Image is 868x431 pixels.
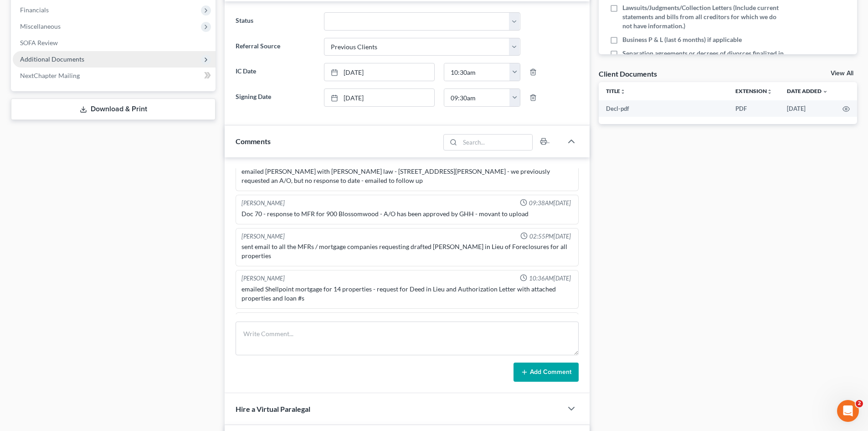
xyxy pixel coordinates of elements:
[622,35,742,44] span: Business P & L (last 6 months) if applicable
[787,88,828,94] a: Date Added expand_more
[241,232,285,241] div: [PERSON_NAME]
[231,38,319,56] label: Referral Source
[20,39,58,47] span: SOFA Review
[20,55,84,63] span: Additional Documents
[241,199,285,208] div: [PERSON_NAME]
[13,68,216,84] a: NextChapter Mailing
[599,100,728,117] td: Decl-pdf
[20,22,61,30] span: Miscellaneous
[735,88,772,94] a: Extensionunfold_more
[529,199,571,208] span: 09:38AM[DATE]
[831,70,853,77] a: View All
[13,35,216,51] a: SOFA Review
[767,89,772,94] i: unfold_more
[236,405,310,413] span: Hire a Virtual Paralegal
[606,88,626,94] a: Titleunfold_more
[241,285,573,303] div: emailed Shellpoint mortgage for 14 properties - request for Deed in Lieu and Authorization Letter...
[236,137,271,145] span: Comments
[324,63,434,81] a: [DATE]
[231,88,319,107] label: Signing Date
[460,135,533,150] input: Search...
[514,363,579,382] button: Add Comment
[529,232,571,241] span: 02:55PM[DATE]
[20,72,80,79] span: NextChapter Mailing
[529,274,571,283] span: 10:36AM[DATE]
[620,89,626,94] i: unfold_more
[241,242,573,260] div: sent email to all the MFRs / mortgage companies requesting drafted [PERSON_NAME] in Lieu of Forec...
[444,63,510,81] input: -- : --
[599,69,657,78] div: Client Documents
[241,274,285,283] div: [PERSON_NAME]
[20,6,49,14] span: Financials
[622,49,785,67] span: Separation agreements or decrees of divorces finalized in the past 2 years
[622,3,785,31] span: Lawsuits/Judgments/Collection Letters (Include current statements and bills from all creditors fo...
[231,63,319,81] label: IC Date
[728,100,780,117] td: PDF
[444,89,510,106] input: -- : --
[231,12,319,31] label: Status
[837,400,859,422] iframe: Intercom live chat
[856,400,863,407] span: 2
[822,89,828,94] i: expand_more
[780,100,835,117] td: [DATE]
[11,99,216,120] a: Download & Print
[241,209,573,218] div: Doc 70 - response to MFR for 900 Blossomwood - A/O has been approved by GHH - movant to upload
[241,167,573,185] div: emailed [PERSON_NAME] with [PERSON_NAME] law - [STREET_ADDRESS][PERSON_NAME] - we previously requ...
[324,89,434,106] a: [DATE]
